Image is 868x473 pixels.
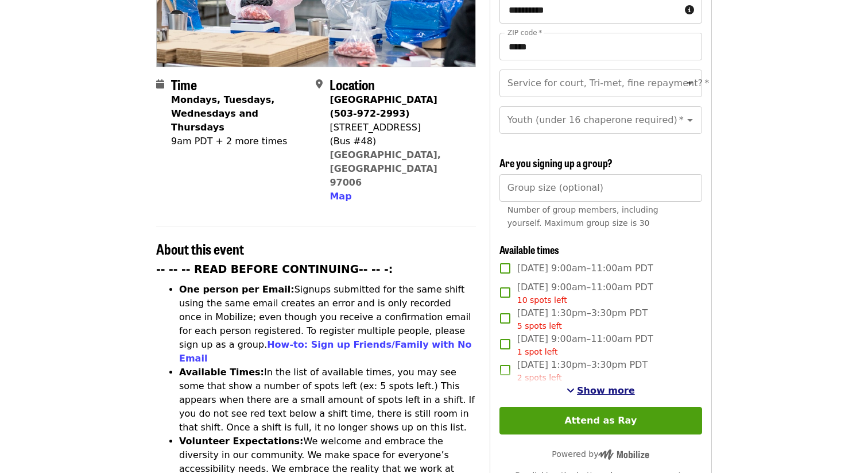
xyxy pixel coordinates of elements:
span: [DATE] 1:30pm–3:30pm PDT [517,358,648,384]
span: 1 spot left [517,347,558,356]
input: ZIP code [499,33,702,60]
img: Powered by Mobilize [598,449,649,460]
strong: Mondays, Tuesdays, Wednesdays and Thursdays [171,94,274,133]
button: Attend as Ray [499,407,702,434]
strong: [GEOGRAPHIC_DATA] (503-972-2993) [330,94,437,119]
button: Open [682,112,698,128]
button: Open [682,75,698,91]
span: Map [330,191,351,202]
span: Are you signing up a group? [499,155,613,170]
button: See more timeslots [567,384,635,398]
span: 5 spots left [517,321,562,330]
span: [DATE] 9:00am–11:00am PDT [517,262,653,275]
span: [DATE] 9:00am–11:00am PDT [517,280,653,306]
a: How-to: Sign up Friends/Family with No Email [179,339,472,364]
i: map-marker-alt icon [316,79,323,90]
button: Map [330,190,351,203]
i: calendar icon [156,79,164,90]
label: ZIP code [507,29,542,36]
div: 9am PDT + 2 more times [171,134,307,148]
span: 2 spots left [517,373,562,382]
span: Number of group members, including yourself. Maximum group size is 30 [507,205,658,228]
div: (Bus #48) [330,134,466,148]
li: In the list of available times, you may see some that show a number of spots left (ex: 5 spots le... [179,366,476,434]
span: About this event [156,239,244,259]
span: Location [330,74,375,94]
span: [DATE] 1:30pm–3:30pm PDT [517,306,648,332]
strong: Volunteer Expectations: [179,436,304,447]
i: circle-info icon [685,5,694,16]
span: [DATE] 9:00am–11:00am PDT [517,332,653,358]
span: Time [171,74,197,94]
strong: Available Times: [179,367,264,378]
strong: -- -- -- READ BEFORE CONTINUING-- -- -: [156,263,393,275]
li: Signups submitted for the same shift using the same email creates an error and is only recorded o... [179,283,476,366]
input: [object Object] [499,174,702,202]
div: [STREET_ADDRESS] [330,121,466,134]
span: Available times [499,242,559,257]
span: Powered by [552,449,649,459]
span: 10 spots left [517,295,567,305]
span: Show more [577,385,635,396]
a: [GEOGRAPHIC_DATA], [GEOGRAPHIC_DATA] 97006 [330,149,441,188]
strong: One person per Email: [179,284,294,295]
